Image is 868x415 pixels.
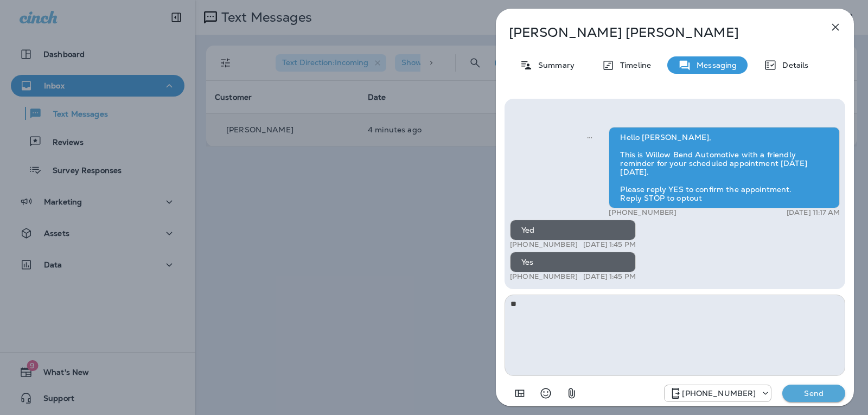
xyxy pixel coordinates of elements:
span: Sent [587,132,592,142]
button: Send [782,385,845,402]
div: Hello [PERSON_NAME], This is Willow Bend Automotive with a friendly reminder for your scheduled a... [609,127,840,208]
p: Send [791,388,837,398]
p: [PHONE_NUMBER] [682,389,756,398]
p: [DATE] 1:45 PM [583,272,636,281]
p: Messaging [691,61,737,69]
p: [DATE] 1:45 PM [583,240,636,249]
div: Yed [510,220,636,240]
p: [PHONE_NUMBER] [609,208,676,217]
p: [PERSON_NAME] [PERSON_NAME] [509,25,805,40]
p: [PHONE_NUMBER] [510,272,578,281]
div: Yes [510,252,636,272]
p: Summary [533,61,575,69]
p: Details [777,61,808,69]
button: Select an emoji [535,382,557,404]
p: [DATE] 11:17 AM [787,208,840,217]
button: Add in a premade template [509,382,531,404]
p: [PHONE_NUMBER] [510,240,578,249]
div: +1 (813) 497-4455 [665,387,771,400]
p: Timeline [615,61,651,69]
